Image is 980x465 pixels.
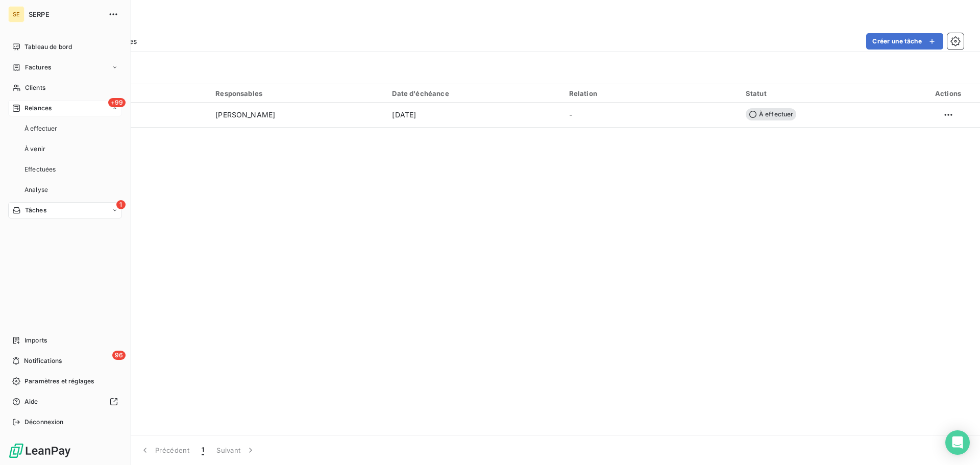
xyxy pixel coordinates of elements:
[215,110,275,120] span: [PERSON_NAME]
[25,206,46,215] span: Tâches
[392,89,556,97] div: Date d'échéance
[746,108,797,120] span: À effectuer
[210,439,262,461] button: Suivant
[25,83,45,92] span: Clients
[116,200,126,209] span: 1
[569,89,733,97] div: Relation
[24,377,94,386] span: Paramètres et réglages
[24,418,64,427] span: Déconnexion
[24,356,62,365] span: Notifications
[112,351,126,360] span: 96
[215,89,380,97] div: Responsables
[8,6,24,22] div: SE
[24,144,45,154] span: À venir
[134,439,195,461] button: Précédent
[24,165,56,174] span: Effectuées
[945,430,970,455] div: Open Intercom Messenger
[563,103,740,127] td: -
[8,443,71,459] img: Logo LeanPay
[24,185,48,194] span: Analyse
[24,397,38,406] span: Aide
[108,98,126,107] span: +99
[392,110,416,120] span: [DATE]
[866,33,943,50] button: Créer une tâche
[746,89,910,97] div: Statut
[24,124,58,133] span: À effectuer
[195,439,210,461] button: 1
[922,89,974,97] div: Actions
[202,445,204,455] span: 1
[29,10,102,18] span: SERPE
[8,394,122,410] a: Aide
[25,63,51,72] span: Factures
[24,104,52,113] span: Relances
[24,336,47,345] span: Imports
[24,42,72,52] span: Tableau de bord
